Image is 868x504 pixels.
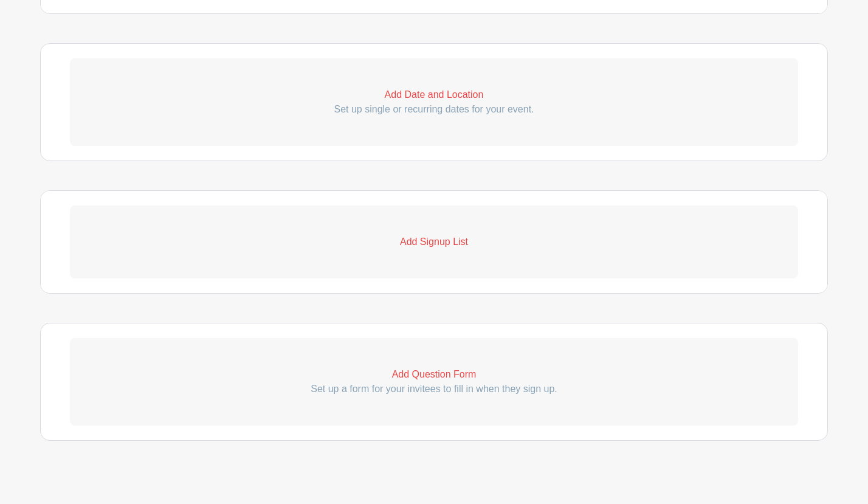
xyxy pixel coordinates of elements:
p: Set up a form for your invitees to fill in when they sign up. [70,382,798,396]
p: Add Date and Location [70,88,798,102]
a: Add Question Form Set up a form for your invitees to fill in when they sign up. [70,338,798,426]
p: Add Question Form [70,367,798,382]
a: Add Signup List [70,205,798,278]
a: Add Date and Location Set up single or recurring dates for your event. [70,58,798,146]
p: Set up single or recurring dates for your event. [70,102,798,117]
p: Add Signup List [70,235,798,249]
